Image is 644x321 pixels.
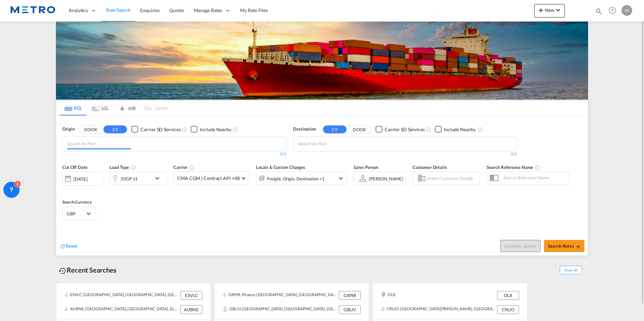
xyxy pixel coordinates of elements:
[59,267,67,275] md-icon: icon-backup-restore
[369,176,403,181] div: [PERSON_NAME]
[56,22,588,100] img: LCL+%26+FCL+BACKGROUND.png
[497,291,519,300] div: OL8
[62,200,92,205] span: Search Currency
[103,126,127,133] button: CY
[413,165,447,170] span: Customer Details
[535,165,540,170] md-icon: Your search will be saved by the below given name
[64,305,179,314] div: AUBNE, Brisbane, Australia, Oceania, Oceania
[621,5,632,16] div: M
[560,266,582,274] span: Show All
[233,127,238,132] md-icon: Unchecked: Ignores neighbouring ports when fetching rates.Checked : Includes neighbouring ports w...
[537,6,545,14] md-icon: icon-plus 400-fg
[67,139,131,149] input: Chips input.
[62,126,74,133] span: Origin
[153,174,165,182] md-icon: icon-chevron-down
[444,126,476,133] div: Include Nearby
[131,126,181,133] md-checkbox: Checkbox No Ink
[87,101,114,115] md-tab-item: LCL
[106,7,131,13] span: Rate Search
[62,172,103,186] div: [DATE]
[544,240,584,252] button: Search Ratesicon-arrow-right
[487,165,540,170] span: Search Reference Name
[182,127,187,132] md-icon: Unchecked: Search for CY (Container Yard) services for all selected carriers.Checked : Search for...
[121,174,138,183] div: 20GP x1
[534,4,565,17] button: icon-plus 400-fgNewicon-chevron-down
[60,243,66,249] md-icon: icon-refresh
[73,176,87,182] div: [DATE]
[173,165,194,170] span: Carrier
[140,126,181,133] div: Carrier SD Services
[169,7,184,13] span: Quotes
[109,172,167,185] div: 20GP x1icon-chevron-down
[66,243,77,249] span: Reset
[62,165,88,170] span: Cut Off Date
[323,126,347,133] button: CY
[223,291,337,300] div: GRPIR, Piraeus, Greece, Southern Europe, Europe
[426,127,431,132] md-icon: Unchecked: Search for CY (Container Yard) services for all selected carriers.Checked : Search for...
[381,291,395,300] div: OL8
[427,173,478,183] input: Enter Customer Details
[109,165,136,170] span: Load Type
[194,7,222,14] span: Manage Rates
[189,165,194,170] md-icon: The selected Trucker/Carrierwill be displayed in the rate results If the rates are from another f...
[348,126,371,133] button: DOOR
[339,305,361,314] div: GBLIV
[339,291,361,300] div: GRPIR
[69,7,88,14] span: Analytics
[576,244,580,249] md-icon: icon-arrow-right
[177,175,239,182] span: CMA CGM | Contract API +48
[435,126,476,133] md-checkbox: Checkbox No Ink
[64,291,179,300] div: ESVLC, Valencia, Spain, Southern Europe, Europe
[180,305,202,314] div: AUBNE
[60,101,167,115] md-pagination-wrapper: Use the left and right arrow keys to navigate between tabs
[60,101,87,115] md-tab-item: FCL
[298,139,362,149] input: Chips input.
[267,174,325,183] div: Freight Origin Destination Factory Stuffing
[554,6,562,14] md-icon: icon-chevron-down
[67,211,86,217] span: GBP
[66,137,134,149] md-chips-wrap: Chips container with autocompletion. Enter the text area, type text to search, and then use the u...
[293,126,316,133] span: Destination
[60,243,77,250] div: icon-refreshReset
[500,173,569,183] input: Search Reference Name
[368,174,404,183] md-select: Sales Person: Marcel Thomas
[256,165,305,170] span: Locals & Custom Charges
[131,165,136,170] md-icon: icon-information-outline
[595,7,603,15] md-icon: icon-magnify
[297,137,364,149] md-chips-wrap: Chips container with autocompletion. Enter the text area, type text to search, and then use the u...
[223,305,337,314] div: GBLIV, Liverpool, United Kingdom, GB & Ireland, Europe
[478,127,483,132] md-icon: Unchecked: Ignores neighbouring ports when fetching rates.Checked : Includes neighbouring ports w...
[607,5,621,17] div: Help
[537,7,562,13] span: New
[293,151,517,157] div: 0/3
[337,174,345,182] md-icon: icon-chevron-down
[607,5,618,16] span: Help
[595,7,603,17] div: icon-magnify
[56,262,119,278] div: Recent Searches
[256,172,347,185] div: Freight Origin Destination Factory Stuffingicon-chevron-down
[181,291,202,300] div: ESVLC
[191,126,231,133] md-checkbox: Checkbox No Ink
[354,165,378,170] span: Sales Person
[79,126,102,133] button: DOOR
[497,305,519,314] div: CRLIO
[240,7,268,13] span: My Rate Files
[118,104,126,109] md-icon: icon-airplane
[376,126,425,133] md-checkbox: Checkbox No Ink
[200,126,231,133] div: Include Nearby
[66,209,92,218] md-select: Select Currency: £ GBPUnited Kingdom Pound
[10,3,56,18] img: 25181f208a6c11efa6aa1bf80d4cef53.png
[114,101,140,115] md-tab-item: AIR
[500,240,541,252] button: Note: By default Schedule search will only considerorigin ports, destination ports and cut off da...
[62,185,67,194] md-datepicker: Select
[385,126,425,133] div: Carrier SD Services
[62,151,286,157] div: 0/3
[381,305,495,314] div: CRLIO, Puerto Limon, Costa Rica, Mexico & Central America, Americas
[548,243,580,249] span: Search Rates
[56,116,588,255] div: OriginDOOR CY Checkbox No InkUnchecked: Search for CY (Container Yard) services for all selected ...
[140,7,160,13] span: Enquiries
